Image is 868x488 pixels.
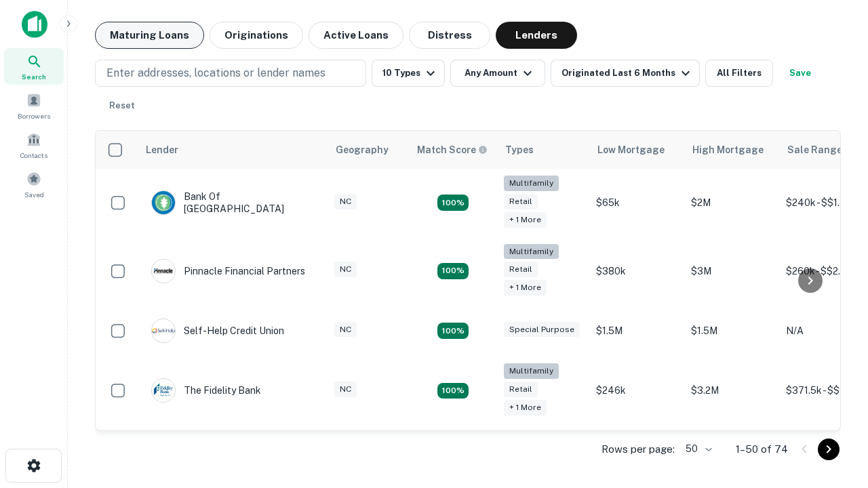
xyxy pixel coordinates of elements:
[334,262,357,277] div: NC
[151,319,284,343] div: Self-help Credit Union
[504,400,547,415] div: + 1 more
[409,22,490,49] button: Distress
[336,142,389,158] div: Geography
[95,22,204,49] button: Maturing Loans
[138,131,328,169] th: Lender
[680,439,714,459] div: 50
[561,65,694,81] div: Originated Last 6 Months
[589,357,684,425] td: $246k
[684,237,779,306] td: $3M
[22,71,46,82] span: Search
[100,92,144,119] button: Reset
[684,131,779,169] th: High Mortgage
[24,189,44,200] span: Saved
[309,22,403,49] button: Active Loans
[4,87,64,124] a: Borrowers
[684,305,779,357] td: $1.5M
[504,262,538,277] div: Retail
[95,60,366,87] button: Enter addresses, locations or lender names
[551,60,700,87] button: Originated Last 6 Months
[151,378,261,403] div: The Fidelity Bank
[151,259,305,283] div: Pinnacle Financial Partners
[705,60,773,87] button: All Filters
[589,131,684,169] th: Low Mortgage
[504,280,547,296] div: + 1 more
[152,191,175,214] img: picture
[210,22,303,49] button: Originations
[818,439,840,460] button: Go to next page
[437,383,469,399] div: Matching Properties: 10, hasApolloMatch: undefined
[684,357,779,425] td: $3.2M
[151,190,314,215] div: Bank Of [GEOGRAPHIC_DATA]
[417,142,485,157] h6: Match Score
[505,142,534,158] div: Types
[787,142,842,158] div: Sale Range
[106,65,325,81] p: Enter addresses, locations or lender names
[437,263,469,279] div: Matching Properties: 17, hasApolloMatch: undefined
[597,142,665,158] div: Low Mortgage
[504,363,559,379] div: Multifamily
[504,382,538,397] div: Retail
[437,195,469,211] div: Matching Properties: 17, hasApolloMatch: undefined
[328,131,409,169] th: Geography
[589,169,684,237] td: $65k
[152,379,175,402] img: picture
[684,169,779,237] td: $2M
[334,382,357,397] div: NC
[437,323,469,339] div: Matching Properties: 11, hasApolloMatch: undefined
[504,194,538,209] div: Retail
[450,60,545,87] button: Any Amount
[504,244,559,260] div: Multifamily
[152,260,175,283] img: picture
[4,127,64,163] a: Contacts
[334,194,357,209] div: NC
[4,166,64,203] a: Saved
[589,305,684,357] td: $1.5M
[601,441,675,457] p: Rows per page:
[504,176,559,191] div: Multifamily
[589,237,684,306] td: $380k
[504,322,580,338] div: Special Purpose
[496,22,577,49] button: Lenders
[800,380,868,445] iframe: Chat Widget
[504,212,547,228] div: + 1 more
[372,60,445,87] button: 10 Types
[497,131,589,169] th: Types
[20,150,47,161] span: Contacts
[334,322,357,338] div: NC
[4,48,64,85] a: Search
[409,131,497,169] th: Capitalize uses an advanced AI algorithm to match your search with the best lender. The match sco...
[417,142,488,157] div: Capitalize uses an advanced AI algorithm to match your search with the best lender. The match sco...
[22,11,47,38] img: capitalize-icon.png
[18,110,50,121] span: Borrowers
[778,60,822,87] button: Save your search to get updates of matches that match your search criteria.
[152,319,175,342] img: picture
[736,441,788,457] p: 1–50 of 74
[692,142,764,158] div: High Mortgage
[146,142,178,158] div: Lender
